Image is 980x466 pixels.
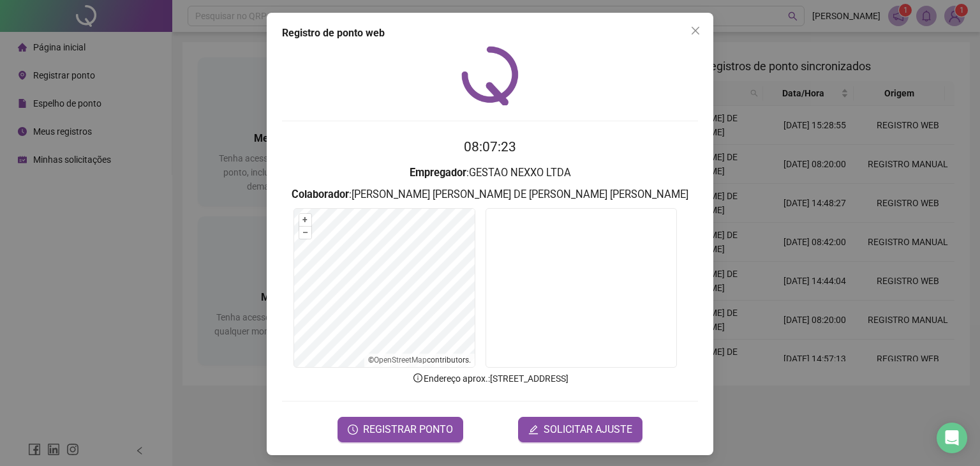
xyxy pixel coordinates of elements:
a: OpenStreetMap [374,356,427,365]
button: Close [685,20,706,41]
span: info-circle [412,372,424,384]
img: QRPoint [461,46,519,105]
button: + [299,214,311,226]
h3: : GESTAO NEXXO LTDA [282,165,698,181]
div: Registro de ponto web [282,26,698,41]
button: – [299,227,311,239]
h3: : [PERSON_NAME] [PERSON_NAME] DE [PERSON_NAME] [PERSON_NAME] [282,186,698,203]
span: REGISTRAR PONTO [363,422,453,437]
time: 08:07:23 [464,139,516,154]
li: © contributors. [368,356,471,365]
span: SOLICITAR AJUSTE [544,422,632,437]
strong: Empregador [410,167,466,179]
button: REGISTRAR PONTO [338,417,463,442]
span: close [690,26,701,36]
span: edit [528,425,538,435]
strong: Colaborador [292,188,349,200]
p: Endereço aprox. : [STREET_ADDRESS] [282,372,698,386]
span: clock-circle [348,425,358,435]
button: editSOLICITAR AJUSTE [518,417,642,442]
div: Open Intercom Messenger [937,423,967,453]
